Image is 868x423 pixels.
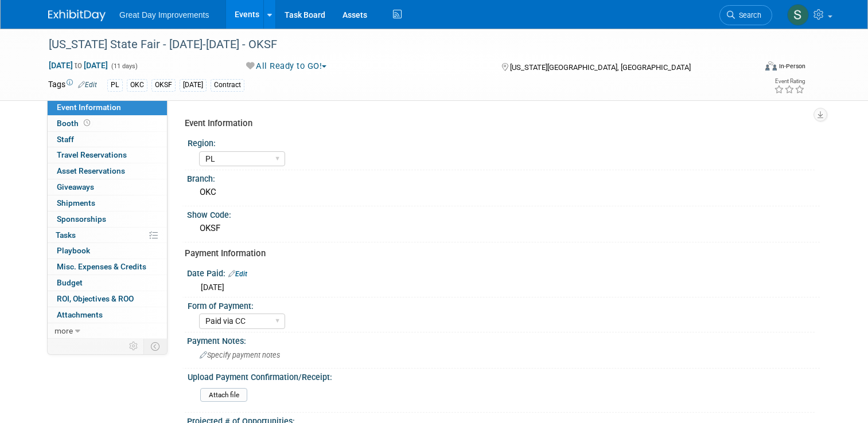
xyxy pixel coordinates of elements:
img: Format-Inperson.png [765,61,777,70]
span: Sponsorships [57,214,106,224]
span: Specify payment notes [200,351,280,359]
span: Search [735,11,761,19]
span: [DATE] [DATE] [48,60,108,70]
a: Edit [78,81,97,89]
a: more [48,323,167,339]
a: Giveaways [48,179,167,195]
span: Tasks [56,230,76,240]
span: [DATE] [201,283,224,292]
button: All Ready to GO! [242,60,332,72]
span: Shipments [57,198,95,207]
div: Event Rating [774,79,805,84]
td: Personalize Event Tab Strip [124,339,144,354]
div: [DATE] [180,79,207,91]
div: Upload Payment Confirmation/Receipt: [188,369,815,383]
div: Payment Information [185,248,811,260]
span: (11 days) [110,62,138,70]
div: Show Code: [187,206,820,221]
div: PL [107,79,123,91]
div: Event Format [694,60,805,77]
td: Tags [48,79,97,92]
a: Misc. Expenses & Credits [48,259,167,275]
a: Staff [48,132,167,147]
div: In-Person [779,62,805,70]
a: ROI, Objectives & ROO [48,291,167,307]
a: Shipments [48,195,167,211]
span: Asset Reservations [57,166,125,175]
span: Booth [57,119,92,128]
span: to [73,61,84,70]
span: Booth not reserved yet [81,119,92,127]
span: Giveaways [57,182,94,191]
span: Staff [57,135,74,144]
span: more [55,326,73,335]
div: [US_STATE] State Fair - [DATE]-[DATE] - OKSF [45,34,741,55]
span: ROI, Objectives & ROO [57,294,134,303]
span: Attachments [57,310,103,319]
div: Payment Notes: [187,332,820,347]
div: OKSF [151,79,176,91]
a: Search [719,5,772,25]
a: Booth [48,116,167,131]
div: Date Paid: [187,265,820,280]
a: Edit [228,270,247,278]
div: Region: [188,135,815,149]
img: ExhibitDay [48,10,106,21]
div: OKC [196,183,811,201]
a: Sponsorships [48,211,167,227]
a: Tasks [48,228,167,243]
div: Event Information [185,117,811,130]
span: Playbook [57,246,90,255]
div: Branch: [187,170,820,185]
span: Travel Reservations [57,150,127,159]
a: Playbook [48,243,167,258]
a: Attachments [48,307,167,323]
a: Asset Reservations [48,163,167,179]
a: Travel Reservations [48,147,167,163]
a: Budget [48,275,167,291]
div: Contract [211,79,244,91]
span: [US_STATE][GEOGRAPHIC_DATA], [GEOGRAPHIC_DATA] [510,63,691,72]
img: Sha'Nautica Sales [787,4,809,26]
span: Great Day Improvements [119,10,209,19]
a: Event Information [48,100,167,115]
div: Form of Payment: [188,297,815,312]
div: OKC [127,79,147,91]
div: OKSF [196,220,811,237]
span: Misc. Expenses & Credits [57,262,146,271]
span: Budget [57,278,83,287]
td: Toggle Event Tabs [144,339,168,354]
span: Event Information [57,103,121,112]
